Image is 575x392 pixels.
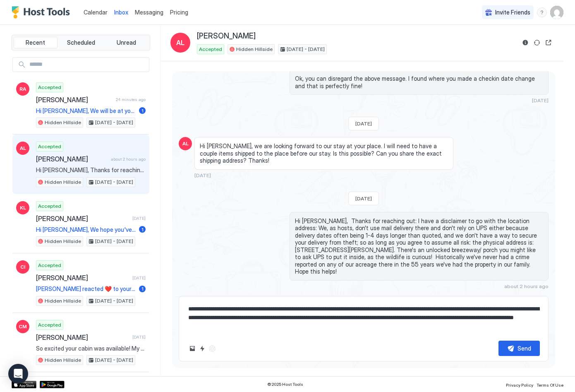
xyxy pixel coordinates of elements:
[95,297,133,305] span: [DATE] - [DATE]
[36,155,108,163] span: [PERSON_NAME]
[95,356,133,364] span: [DATE] - [DATE]
[36,166,146,174] span: Hi [PERSON_NAME], Thanks for reaching out: I have a disclaimer to go with the location address: W...
[20,144,26,152] span: AL
[20,204,26,212] span: KL
[45,356,81,364] span: Hidden Hillside
[45,119,81,126] span: Hidden Hillside
[355,120,372,127] span: [DATE]
[38,321,61,329] span: Accepted
[550,6,563,19] div: User profile
[532,38,542,48] button: Sync reservation
[132,216,146,221] span: [DATE]
[132,275,146,281] span: [DATE]
[197,31,256,41] span: [PERSON_NAME]
[19,85,26,93] span: RA
[95,238,133,245] span: [DATE] - [DATE]
[506,380,533,389] a: Privacy Policy
[38,143,61,150] span: Accepted
[36,285,136,293] span: [PERSON_NAME] reacted ❤️ to your message "Hi [PERSON_NAME], Just a reminder that your check-out i...
[537,7,547,17] div: menu
[38,84,61,91] span: Accepted
[495,9,530,16] span: Invite Friends
[517,344,531,353] div: Send
[197,344,207,354] button: Quick reply
[26,39,45,46] span: Recent
[141,286,144,292] span: 1
[84,9,108,16] span: Calendar
[182,140,189,147] span: AL
[104,37,148,48] button: Unread
[36,274,129,282] span: [PERSON_NAME]
[116,97,146,102] span: 24 minutes ago
[199,46,222,53] span: Accepted
[504,283,549,289] span: about 2 hours ago
[12,6,74,19] a: Host Tools Logo
[170,9,188,16] span: Pricing
[141,108,144,114] span: 1
[132,334,146,340] span: [DATE]
[84,8,108,17] a: Calendar
[19,323,27,330] span: CM
[520,38,530,48] button: Reservation information
[111,156,146,162] span: about 2 hours ago
[36,96,113,104] span: [PERSON_NAME]
[544,38,553,48] button: Open reservation
[117,39,136,46] span: Unread
[12,381,36,388] a: App Store
[40,381,65,388] a: Google Play Store
[36,214,129,223] span: [PERSON_NAME]
[135,8,163,17] a: Messaging
[12,35,150,51] div: tab-group
[20,263,25,271] span: CI
[38,262,61,269] span: Accepted
[506,382,533,387] span: Privacy Policy
[114,9,128,16] span: Inbox
[95,119,133,126] span: [DATE] - [DATE]
[200,142,448,164] span: Hi [PERSON_NAME], we are looking forward to our stay at your place. I will need to have a couple ...
[59,37,103,48] button: Scheduled
[36,226,136,233] span: Hi [PERSON_NAME], We hope you've been enjoying your stay! Your check-out time [DATE] is at 11AM. ...
[45,297,81,305] span: Hidden Hillside
[355,195,372,202] span: [DATE]
[537,380,563,389] a: Terms Of Use
[36,333,129,341] span: [PERSON_NAME]
[287,46,325,53] span: [DATE] - [DATE]
[267,382,303,387] span: © 2025 Host Tools
[176,38,184,48] span: AL
[95,178,133,186] span: [DATE] - [DATE]
[67,39,95,46] span: Scheduled
[26,58,149,72] input: Input Field
[135,9,163,16] span: Messaging
[295,75,543,89] span: Ok, you can disregard the above message. I found where you made a checkin date change and that is...
[141,226,144,233] span: 1
[295,217,543,275] span: Hi [PERSON_NAME], Thanks for reaching out: I have a disclaimer to go with the location address: W...
[187,344,197,354] button: Upload image
[236,46,273,53] span: Hidden Hillside
[194,172,211,178] span: [DATE]
[537,382,563,387] span: Terms Of Use
[45,238,81,245] span: Hidden Hillside
[14,37,57,48] button: Recent
[36,107,136,115] span: Hi [PERSON_NAME], We will be at your Airbnb [DATE][DATE] in the afternoon. We are on the road for...
[114,8,128,17] a: Inbox
[36,345,146,352] span: So excited your cabin was available! My son and his girlfriend surprised us! Just a couple questi...
[45,178,81,186] span: Hidden Hillside
[532,97,549,103] span: [DATE]
[38,202,61,210] span: Accepted
[498,341,540,356] button: Send
[8,364,28,384] div: Open Intercom Messenger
